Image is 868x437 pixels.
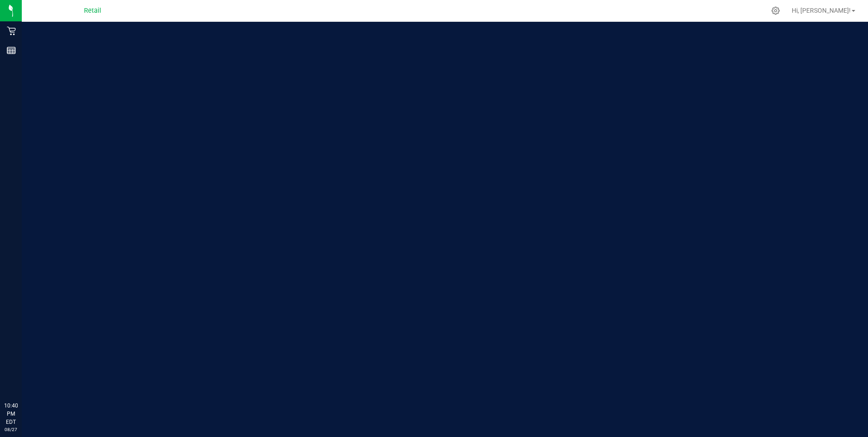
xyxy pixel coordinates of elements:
[4,402,18,426] p: 10:40 PM EDT
[792,7,851,14] span: Hi, [PERSON_NAME]!
[4,426,18,433] p: 08/27
[7,46,16,55] inline-svg: Reports
[7,26,16,35] inline-svg: Retail
[84,7,101,15] span: Retail
[770,6,781,15] div: Manage settings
